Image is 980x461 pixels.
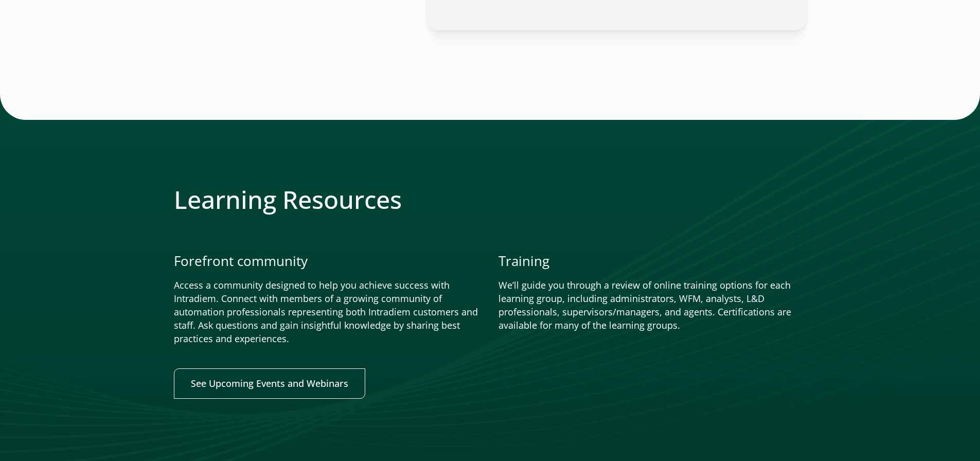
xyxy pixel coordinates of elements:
[174,252,482,271] p: Forefront community
[174,185,807,215] h2: Learning Resources
[174,279,482,346] p: Access a community designed to help you achieve success with Intradiem. Connect with members of a...
[498,252,807,271] p: Training
[174,368,365,399] a: See Upcoming Events and Webinars
[498,279,807,332] p: We’ll guide you through a review of online training options for each learning group, including ad...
